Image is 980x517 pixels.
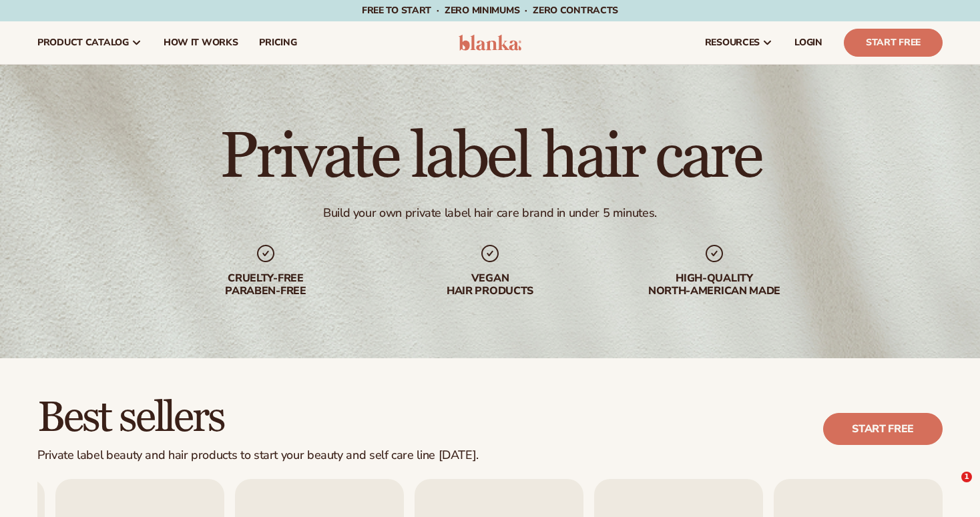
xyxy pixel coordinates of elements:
[37,396,479,440] h2: Best sellers
[844,29,943,57] a: Start Free
[153,21,249,64] a: How It Works
[362,4,618,17] span: Free to start · ZERO minimums · ZERO contracts
[794,37,822,48] span: LOGIN
[37,37,129,48] span: product catalog
[784,21,833,64] a: LOGIN
[405,272,575,298] div: Vegan hair products
[823,413,943,445] a: Start free
[694,21,784,64] a: resources
[164,37,238,48] span: How It Works
[934,472,966,504] iframe: Intercom live chat
[259,37,296,48] span: pricing
[459,35,522,51] img: logo
[37,448,479,463] div: Private label beauty and hair products to start your beauty and self care line [DATE].
[961,472,972,482] span: 1
[27,21,153,64] a: product catalog
[180,272,351,298] div: cruelty-free paraben-free
[248,21,307,64] a: pricing
[323,205,657,221] div: Build your own private label hair care brand in under 5 minutes.
[220,125,760,189] h1: Private label hair care
[705,37,760,48] span: resources
[629,272,800,298] div: High-quality North-american made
